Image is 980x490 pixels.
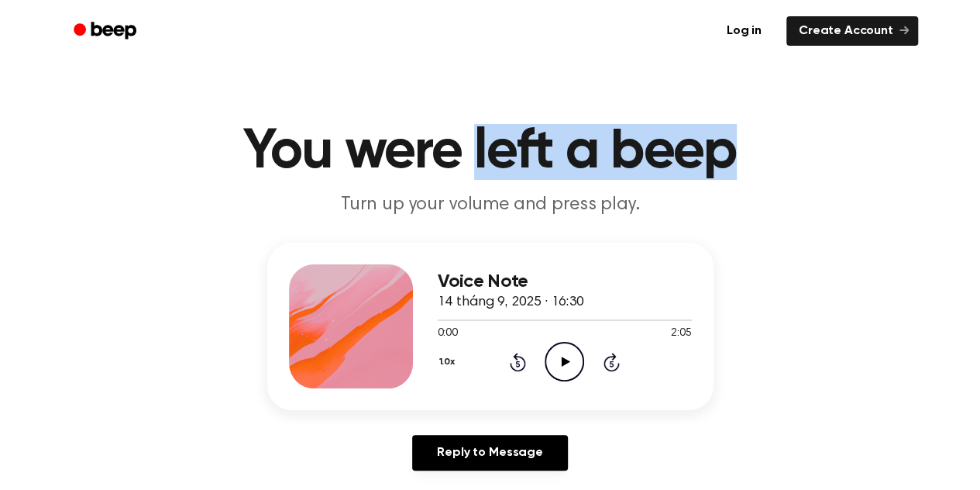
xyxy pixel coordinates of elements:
span: 14 tháng 9, 2025 · 16:30 [438,295,584,309]
h1: You were left a beep [94,124,887,180]
span: 2:05 [671,326,691,342]
span: 0:00 [438,326,458,342]
a: Log in [711,13,777,49]
button: 1.0x [438,349,461,375]
a: Beep [63,16,150,47]
p: Turn up your volume and press play. [193,192,788,218]
a: Reply to Message [412,435,567,471]
a: Create Account [786,16,918,46]
h3: Voice Note [438,271,692,292]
